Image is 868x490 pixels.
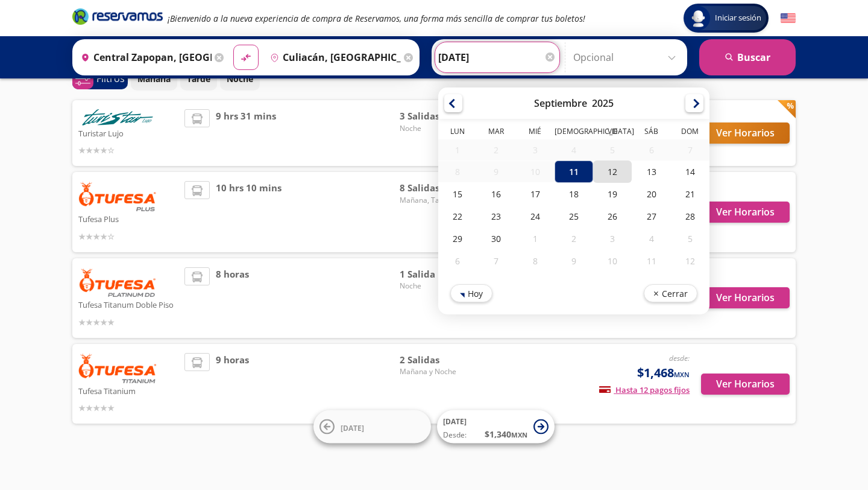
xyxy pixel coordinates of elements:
[216,181,281,243] span: 10 hrs 10 mins
[187,72,210,85] p: Tarde
[637,364,690,382] span: $1,468
[438,139,477,161] div: 01-Sep-25
[671,183,709,205] div: 21-Sep-25
[669,353,690,363] em: desde:
[593,161,632,183] div: 12-Sep-25
[516,126,555,139] th: Miércoles
[477,205,515,227] div: 23-Sep-25
[96,71,125,86] p: Filtros
[534,97,587,110] div: Septiembre
[72,7,163,25] i: Brand Logo
[400,353,484,367] span: 2 Salidas
[78,126,178,140] p: Turistar Lujo
[573,42,681,72] input: Opcional
[477,227,515,250] div: 30-Sep-25
[701,374,790,395] button: Ver Horarios
[78,109,157,126] img: Turistar Lujo
[632,205,670,227] div: 27-Sep-25
[78,267,157,297] img: Tufesa Titanum Doble Piso
[701,287,790,308] button: Ver Horarios
[78,353,157,383] img: Tufesa Titanium
[137,72,171,85] p: Mañana
[671,227,709,250] div: 05-Oct-25
[78,297,178,311] p: Tufesa Titanum Doble Piso
[511,430,527,439] small: MXN
[516,139,555,161] div: 03-Sep-25
[593,250,632,272] div: 10-Oct-25
[710,12,766,24] span: Iniciar sesión
[477,183,515,205] div: 16-Sep-25
[516,250,555,272] div: 08-Oct-25
[438,42,556,72] input: Elegir Fecha
[632,139,670,161] div: 06-Sep-25
[593,227,632,250] div: 03-Oct-25
[437,410,555,444] button: [DATE]Desde:$1,340MXN
[220,67,260,91] button: Noche
[632,183,670,205] div: 20-Sep-25
[313,410,431,444] button: [DATE]
[400,366,484,377] span: Mañana y Noche
[671,126,709,139] th: Domingo
[477,126,515,139] th: Martes
[477,250,515,272] div: 07-Oct-25
[671,139,709,161] div: 07-Sep-25
[516,183,555,205] div: 17-Sep-25
[671,205,709,227] div: 28-Sep-25
[593,183,632,205] div: 19-Sep-25
[516,227,555,250] div: 01-Oct-25
[400,123,484,134] span: Noche
[699,39,796,75] button: Buscar
[644,284,697,302] button: Cerrar
[593,205,632,227] div: 26-Sep-25
[341,422,364,433] span: [DATE]
[443,416,467,427] span: [DATE]
[477,161,515,182] div: 09-Sep-25
[76,42,212,72] input: Buscar Origen
[555,205,593,227] div: 25-Sep-25
[265,42,401,72] input: Buscar Destino
[400,281,484,291] span: Noche
[632,250,670,272] div: 11-Oct-25
[701,122,790,144] button: Ver Horarios
[485,428,527,441] span: $ 1,340
[400,181,484,195] span: 8 Salidas
[781,11,796,26] button: English
[400,267,484,281] span: 1 Salida
[632,227,670,250] div: 04-Oct-25
[131,67,177,91] button: Mañana
[180,67,217,91] button: Tarde
[555,183,593,205] div: 18-Sep-25
[400,109,484,123] span: 3 Salidas
[516,205,555,227] div: 24-Sep-25
[438,183,477,205] div: 15-Sep-25
[438,205,477,227] div: 22-Sep-25
[632,126,670,139] th: Sábado
[78,383,178,398] p: Tufesa Titanium
[78,211,178,226] p: Tufesa Plus
[593,126,632,139] th: Viernes
[555,227,593,250] div: 02-Oct-25
[671,250,709,272] div: 12-Oct-25
[438,126,477,139] th: Lunes
[555,139,593,161] div: 04-Sep-25
[555,250,593,272] div: 09-Oct-25
[216,109,276,157] span: 9 hrs 31 mins
[216,267,249,329] span: 8 horas
[592,97,614,110] div: 2025
[72,7,163,29] a: Brand Logo
[450,284,492,302] button: Hoy
[227,72,253,85] p: Noche
[78,181,157,211] img: Tufesa Plus
[599,384,690,395] span: Hasta 12 pagos fijos
[438,250,477,272] div: 06-Oct-25
[671,161,709,183] div: 14-Sep-25
[443,430,467,441] span: Desde:
[593,139,632,161] div: 05-Sep-25
[674,370,690,379] small: MXN
[400,195,484,206] span: Mañana, Tarde y Noche
[516,161,555,182] div: 10-Sep-25
[438,161,477,182] div: 08-Sep-25
[438,227,477,250] div: 29-Sep-25
[168,13,585,24] em: ¡Bienvenido a la nueva experiencia de compra de Reservamos, una forma más sencilla de comprar tus...
[701,202,790,223] button: Ver Horarios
